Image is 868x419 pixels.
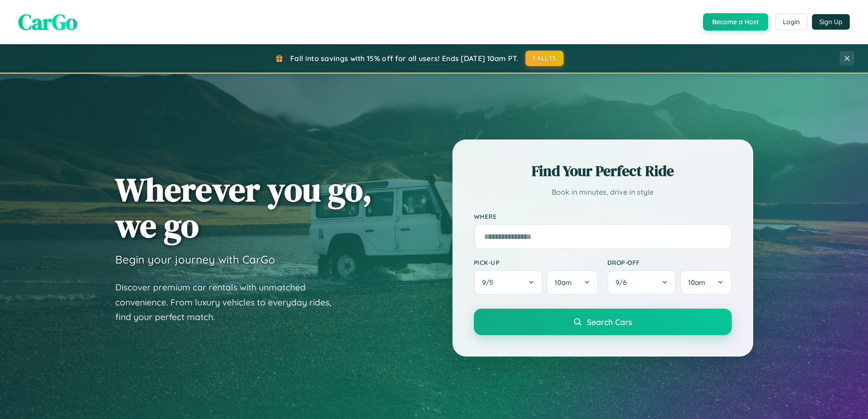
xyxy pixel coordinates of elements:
[474,270,543,295] button: 9/5
[290,54,519,63] span: Fall into savings with 15% off for all users! Ends [DATE] 10am PT.
[525,51,564,66] button: FALL15
[812,14,850,30] button: Sign Up
[474,161,732,181] h2: Find Your Perfect Ride
[474,259,598,266] label: Pick-up
[703,13,768,31] button: Become a Host
[115,171,372,243] h1: Wherever you go, we go
[587,317,632,327] span: Search Cars
[18,7,77,37] span: CarGo
[482,278,498,287] span: 9 / 5
[555,278,572,287] span: 10am
[474,212,732,220] label: Where
[680,270,731,295] button: 10am
[474,309,732,335] button: Search Cars
[115,253,275,266] h3: Begin your journey with CarGo
[474,186,732,199] p: Book in minutes, drive in style
[607,270,677,295] button: 9/6
[115,280,343,325] p: Discover premium car rentals with unmatched convenience. From luxury vehicles to everyday rides, ...
[546,270,598,295] button: 10am
[616,278,631,287] span: 9 / 6
[775,14,807,30] button: Login
[607,259,732,266] label: Drop-off
[688,278,705,287] span: 10am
